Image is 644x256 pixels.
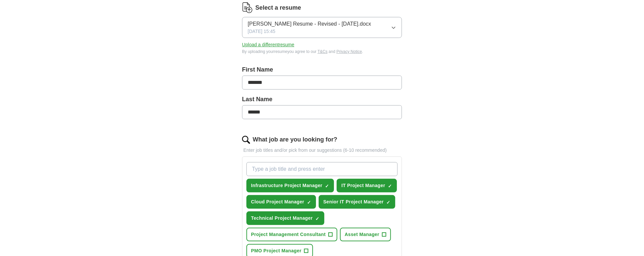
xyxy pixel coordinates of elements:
[337,179,397,192] button: IT Project Manager✓
[242,49,402,55] div: By uploading your resume you agree to our and .
[345,231,379,238] span: Asset Manager
[242,136,250,144] img: search.png
[242,147,402,154] p: Enter job titles and/or pick from our suggestions (6-10 recommended)
[248,28,275,35] span: [DATE] 15:45
[251,231,326,238] span: Project Management Consultant
[340,228,391,241] button: Asset Manager
[251,198,304,205] span: Cloud Project Manager
[323,198,384,205] span: Senior IT Project Manager
[253,135,337,144] label: What job are you looking for?
[255,3,301,12] label: Select a resume
[319,195,395,209] button: Senior IT Project Manager✓
[336,49,362,54] a: Privacy Notice
[242,2,253,13] img: CV Icon
[251,182,322,189] span: Infrastructure Project Manager
[242,65,402,74] label: First Name
[388,183,392,189] span: ✓
[246,228,337,241] button: Project Management Consultant
[242,17,402,38] button: [PERSON_NAME] Resume - Revised - [DATE].docx[DATE] 15:45
[248,20,371,28] span: [PERSON_NAME] Resume - Revised - [DATE].docx
[251,247,301,254] span: PMO Project Manager
[246,162,398,176] input: Type a job title and press enter
[246,195,316,209] button: Cloud Project Manager✓
[386,200,390,205] span: ✓
[325,183,329,189] span: ✓
[246,211,324,225] button: Technical Project Manager✓
[246,179,334,192] button: Infrastructure Project Manager✓
[341,182,385,189] span: IT Project Manager
[315,216,319,221] span: ✓
[307,200,311,205] span: ✓
[242,95,402,104] label: Last Name
[318,49,328,54] a: T&Cs
[242,41,294,48] button: Upload a differentresume
[251,215,313,222] span: Technical Project Manager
